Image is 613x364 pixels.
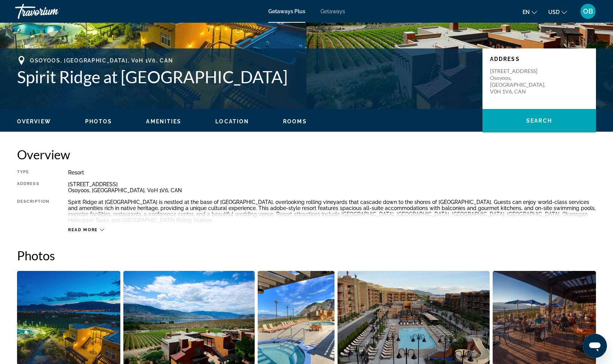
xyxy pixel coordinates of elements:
span: Rooms [283,118,307,124]
span: en [523,9,530,15]
p: Address [490,56,588,62]
h2: Overview [17,147,596,162]
div: Spirit Ridge at [GEOGRAPHIC_DATA] is nestled at the base of [GEOGRAPHIC_DATA], overlooking rollin... [68,199,596,223]
button: Amenities [146,118,181,125]
button: Read more [68,227,104,233]
div: Description [17,199,49,223]
h1: Spirit Ridge at [GEOGRAPHIC_DATA] [17,67,475,87]
span: Osoyoos, [GEOGRAPHIC_DATA], V0H 1V6, CAN [30,58,173,64]
div: [STREET_ADDRESS] Osoyoos, [GEOGRAPHIC_DATA], V0H 1V6, CAN [68,181,596,193]
button: Change language [523,6,537,17]
button: Rooms [283,118,307,125]
span: Amenities [146,118,181,124]
a: Travorium [15,2,91,21]
span: USD [548,9,560,15]
iframe: Button to launch messaging window [583,334,607,358]
span: Photos [85,118,112,124]
button: Photos [85,118,112,125]
button: Change currency [548,6,567,17]
span: OB [583,8,593,15]
div: Resort [68,170,596,176]
span: Overview [17,118,51,124]
div: Type [17,170,49,176]
button: Search [482,109,596,132]
a: Getaways Plus [268,8,305,14]
span: Read more [68,227,98,232]
span: Search [526,118,552,124]
button: User Menu [578,3,598,19]
div: Address [17,181,49,193]
button: Overview [17,118,51,125]
a: Getaways [321,8,345,14]
p: [STREET_ADDRESS] Osoyoos, [GEOGRAPHIC_DATA], V0H 1V6, CAN [490,68,551,95]
h2: Photos [17,248,596,263]
button: Location [215,118,249,125]
span: Location [215,118,249,124]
